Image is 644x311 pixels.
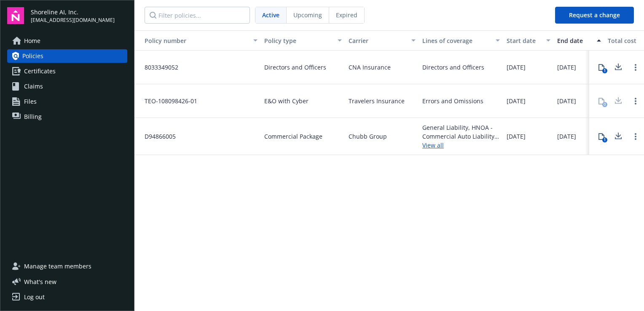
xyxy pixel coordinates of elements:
span: Policies [22,49,43,63]
span: Commercial Package [264,132,322,141]
span: Files [24,95,37,108]
span: E&O with Cyber [264,97,309,105]
span: TEO-108098426-01 [138,97,197,105]
div: Carrier [349,36,406,45]
a: Manage team members [7,260,127,273]
span: 8033349052 [138,63,178,72]
button: End date [554,30,604,51]
span: What ' s new [24,277,56,286]
img: navigator-logo.svg [7,7,24,24]
span: [DATE] [557,132,576,141]
div: Start date [507,36,541,45]
div: Policy number [138,36,248,45]
span: CNA Insurance [349,63,391,72]
button: 1 [593,128,610,145]
span: Manage team members [24,260,91,273]
span: Active [262,11,279,19]
span: Travelers Insurance [349,97,405,105]
span: Certificates [24,64,56,78]
span: [DATE] [557,97,576,105]
div: Policy type [264,36,333,45]
a: Billing [7,110,127,123]
button: Policy type [261,30,345,51]
a: Policies [7,49,127,63]
span: Shoreline AI, Inc. [31,8,115,16]
span: Upcoming [293,11,322,19]
button: Request a change [555,7,634,24]
button: What's new [7,277,70,286]
div: Lines of coverage [422,36,491,45]
span: Directors and Officers [264,63,326,72]
span: [DATE] [507,97,526,105]
span: Chubb Group [349,132,387,141]
span: [DATE] [507,63,526,72]
span: Claims [24,80,43,93]
a: Files [7,95,127,108]
span: [EMAIL_ADDRESS][DOMAIN_NAME] [31,16,115,24]
button: Shoreline AI, Inc.[EMAIL_ADDRESS][DOMAIN_NAME] [31,7,127,24]
a: Claims [7,80,127,93]
button: Start date [503,30,554,51]
span: [DATE] [507,132,526,141]
div: Directors and Officers [422,63,484,72]
button: 1 [593,59,610,76]
div: General Liability, HNOA - Commercial Auto Liability, Commercial Property [422,123,500,141]
button: Lines of coverage [419,30,503,51]
div: End date [557,36,592,45]
a: Certificates [7,64,127,78]
div: Log out [24,290,45,304]
span: Home [24,34,40,48]
a: Open options [631,131,641,142]
a: Open options [631,62,641,72]
button: Carrier [345,30,419,51]
div: Errors and Omissions [422,97,483,105]
div: 1 [602,137,607,142]
a: Open options [631,96,641,106]
div: 1 [602,68,607,73]
a: View all [422,141,500,150]
span: D94866005 [138,132,176,141]
div: Toggle SortBy [138,36,248,45]
input: Filter policies... [145,7,250,24]
span: Billing [24,110,42,123]
span: [DATE] [557,63,576,72]
a: Home [7,34,127,48]
span: Expired [336,11,357,19]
